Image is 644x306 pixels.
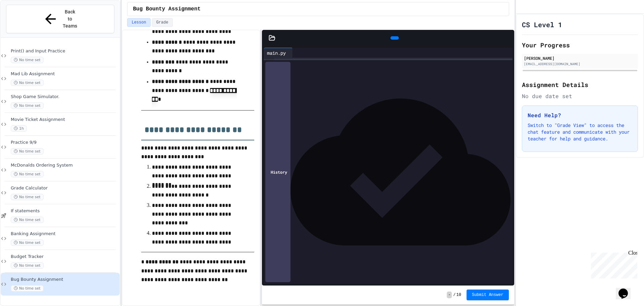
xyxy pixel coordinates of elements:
span: No time set [11,194,44,200]
span: 1h [11,125,27,132]
span: No time set [11,171,44,177]
div: History [265,62,290,282]
span: Back to Teams [62,8,78,30]
span: - [447,292,452,298]
span: / [453,292,455,298]
span: No time set [11,102,44,109]
span: Bug Bounty Assignment [133,5,201,13]
h1: CS Level 1 [522,20,562,29]
span: Movie Ticket Assignment [11,117,118,123]
span: No time set [11,148,44,155]
p: Switch to "Grade View" to access the chat feature and communicate with your teacher for help and ... [528,122,632,142]
div: No due date set [522,92,638,100]
button: Back to Teams [6,5,114,33]
span: Shop Game Simulator. [11,94,118,100]
span: No time set [11,285,44,292]
div: main.py [264,48,293,58]
span: Budget Tracker [11,254,118,260]
h2: Assignment Details [522,80,638,89]
span: Print() and Input Practice [11,48,118,54]
span: Grade Calculator [11,185,118,191]
span: Bug Bounty Assignment [11,277,118,282]
div: 1 [264,59,270,66]
h2: Your Progress [522,40,638,50]
span: Submit Answer [472,292,503,298]
div: main.py [264,49,289,56]
span: No time set [11,217,44,223]
iframe: chat widget [588,250,637,278]
span: Practice 9/9 [11,140,118,145]
button: Submit Answer [467,290,509,300]
div: Chat with us now!Close [3,3,46,43]
button: Lesson [127,18,150,27]
div: [EMAIL_ADDRESS][DOMAIN_NAME] [524,61,636,67]
span: If statements [11,208,118,214]
span: No time set [11,57,44,63]
span: Banking Assignment [11,231,118,237]
button: Grade [152,18,173,27]
span: 10 [457,292,461,298]
span: No time set [11,80,44,86]
iframe: chat widget [616,279,637,299]
span: No time set [11,239,44,246]
h3: Need Help? [528,111,632,119]
span: McDonalds Ordering System [11,163,118,168]
span: Mad Lib Assignment [11,71,118,77]
span: No time set [11,262,44,269]
div: [PERSON_NAME] [524,55,636,61]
